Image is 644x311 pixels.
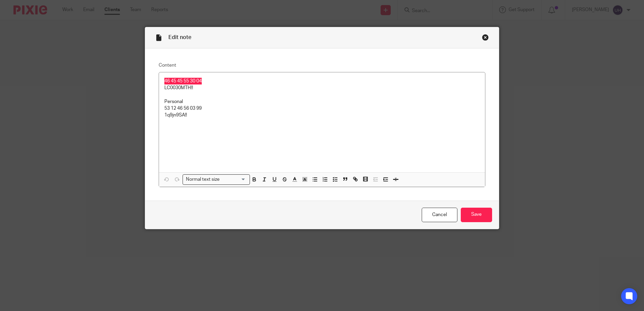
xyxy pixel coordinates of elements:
label: Content [159,62,485,69]
span: Normal text size [184,176,221,183]
div: Search for option [183,174,250,185]
input: Search for option [222,176,246,183]
p: Personal [164,98,480,105]
a: Cancel [422,208,457,222]
p: 46 45 45 55 30 04 [164,78,480,84]
p: LC0030MTH!! [164,84,480,91]
p: 1q9jn9SA!! [164,112,480,118]
span: Edit note [168,35,191,40]
input: Save [461,208,492,222]
div: Close this dialog window [482,34,489,41]
p: 53 12 46 56 03 99 [164,105,480,112]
